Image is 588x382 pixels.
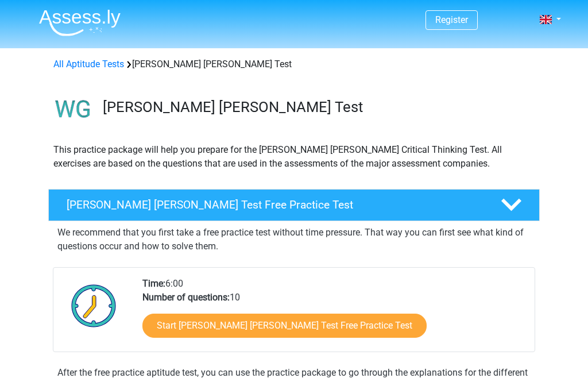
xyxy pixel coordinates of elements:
a: All Aptitude Tests [53,59,124,70]
a: Register [435,14,468,25]
p: This practice package will help you prepare for the [PERSON_NAME] [PERSON_NAME] Critical Thinking... [53,143,535,171]
img: Clock [65,277,123,334]
a: [PERSON_NAME] [PERSON_NAME] Test Free Practice Test [44,189,544,221]
a: Start [PERSON_NAME] [PERSON_NAME] Test Free Practice Test [142,314,427,338]
div: 6:00 10 [134,277,534,352]
img: watson glaser test [49,85,98,134]
h4: [PERSON_NAME] [PERSON_NAME] Test Free Practice Test [67,198,482,211]
div: [PERSON_NAME] [PERSON_NAME] Test [49,57,539,71]
img: Assessly [39,9,121,36]
p: We recommend that you first take a free practice test without time pressure. That way you can fir... [57,226,531,253]
h3: [PERSON_NAME] [PERSON_NAME] Test [103,98,531,116]
b: Time: [142,278,165,289]
b: Number of questions: [142,292,230,303]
